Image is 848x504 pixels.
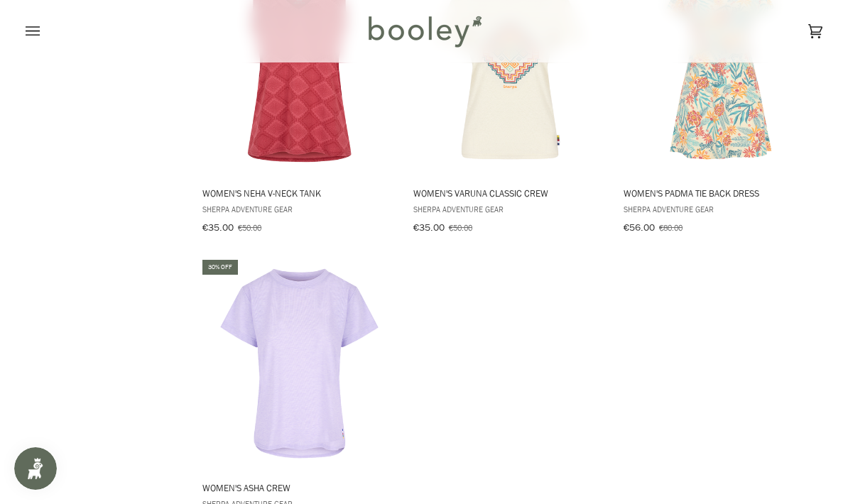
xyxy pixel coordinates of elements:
span: Women's Varuna Classic Crew [413,187,607,199]
span: €50.00 [449,221,472,234]
span: Sherpa Adventure Gear [413,203,607,215]
img: Booley [362,11,486,52]
span: Sherpa Adventure Gear [202,203,396,215]
span: €56.00 [624,221,655,234]
iframe: Button to open loyalty program pop-up [14,447,57,490]
span: Women's Asha Crew [202,481,396,494]
span: Sherpa Adventure Gear [624,203,817,215]
span: Women's Padma Tie Back Dress [624,187,817,199]
span: €35.00 [202,221,234,234]
span: Women's Neha V-Neck Tank [202,187,396,199]
div: 30% off [202,260,238,275]
img: Sherpa Adventure Gear Women's Asha Crew Lavender - Booley Galway [200,265,398,463]
span: €35.00 [413,221,445,234]
span: €50.00 [238,221,261,234]
span: €80.00 [659,221,683,234]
